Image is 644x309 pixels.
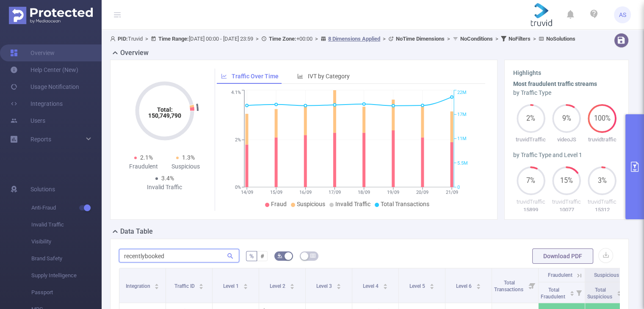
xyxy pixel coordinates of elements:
[118,36,128,42] b: PID:
[10,112,45,129] a: Users
[513,69,620,77] h3: Highlights
[154,282,159,287] div: Sort
[235,185,241,190] tspan: 0%
[10,44,55,61] a: Overview
[310,253,315,258] i: icon: table
[569,292,574,295] i: icon: caret-down
[588,177,616,184] span: 3%
[619,282,631,303] i: Filter menu
[165,162,207,171] div: Suspicious
[476,286,481,288] i: icon: caret-down
[457,160,468,166] tspan: 5.5M
[299,190,312,195] tspan: 16/09
[546,36,575,42] b: No Solutions
[158,36,189,42] b: Time Range:
[328,36,380,42] u: 8 Dimensions Applied
[30,136,51,143] span: Reports
[223,283,240,289] span: Level 1
[110,36,118,41] i: icon: user
[513,88,620,97] div: by Traffic Type
[31,267,102,284] span: Supply Intelligence
[552,115,581,122] span: 9%
[271,201,287,207] span: Fraud
[148,112,181,119] tspan: 150,749,790
[547,272,572,278] span: Fraudulent
[235,137,241,143] tspan: 2%
[549,198,584,206] p: truvidTraffic
[584,135,620,144] p: truvidtraffic
[383,286,387,288] i: icon: caret-down
[143,36,151,42] span: >
[429,282,434,285] i: icon: caret-up
[30,181,55,198] span: Solutions
[155,286,159,288] i: icon: caret-down
[199,282,204,287] div: Sort
[584,198,620,206] p: truvidTraffic
[119,249,239,262] input: Search...
[120,226,153,237] h2: Data Table
[120,48,149,58] h2: Overview
[9,7,93,24] img: Protected Media
[526,268,538,303] i: Filter menu
[290,282,295,287] div: Sort
[587,287,614,300] span: Total Suspicious
[383,282,388,287] div: Sort
[290,282,294,285] i: icon: caret-up
[380,36,388,42] span: >
[457,112,467,117] tspan: 17M
[122,162,165,171] div: Fraudulent
[31,216,102,233] span: Invalid Traffic
[476,282,481,285] i: icon: caret-up
[494,280,525,292] span: Total Transactions
[552,177,581,184] span: 15%
[253,36,261,42] span: >
[31,284,102,301] span: Passport
[30,131,51,148] a: Reports
[155,282,159,285] i: icon: caret-up
[513,135,549,144] p: truvidTraffic
[10,78,79,95] a: Usage Notification
[619,6,626,23] span: AS
[532,248,593,264] button: Download PDF
[31,199,102,216] span: Anti-Fraud
[329,190,341,195] tspan: 17/09
[383,282,387,285] i: icon: caret-up
[616,292,621,295] i: icon: caret-down
[517,177,545,184] span: 7%
[241,190,253,195] tspan: 14/09
[616,290,622,295] div: Sort
[445,36,453,42] span: >
[270,190,282,195] tspan: 15/09
[260,253,264,259] span: #
[243,286,248,288] i: icon: caret-down
[31,250,102,267] span: Brand Safety
[270,283,287,289] span: Level 2
[335,201,370,207] span: Invalid Traffic
[336,282,341,287] div: Sort
[297,73,303,79] i: icon: bar-chart
[243,282,248,285] i: icon: caret-up
[10,61,78,78] a: Help Center (New)
[429,286,434,288] i: icon: caret-down
[243,282,248,287] div: Sort
[396,36,445,42] b: No Time Dimensions
[312,36,321,42] span: >
[308,73,350,80] span: IVT by Category
[588,115,616,122] span: 100%
[517,115,545,122] span: 2%
[10,95,63,112] a: Integrations
[513,80,597,87] b: Most fraudulent traffic streams
[290,286,294,288] i: icon: caret-down
[513,151,620,160] div: by Traffic Type and Level 1
[140,154,153,161] span: 2.1%
[31,233,102,250] span: Visibility
[446,190,458,195] tspan: 21/09
[199,286,204,288] i: icon: caret-down
[387,190,399,195] tspan: 19/09
[336,286,341,288] i: icon: caret-down
[126,283,152,289] span: Integration
[549,135,584,144] p: videoJS
[231,90,241,96] tspan: 4.1%
[199,282,204,285] i: icon: caret-up
[616,290,621,292] i: icon: caret-up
